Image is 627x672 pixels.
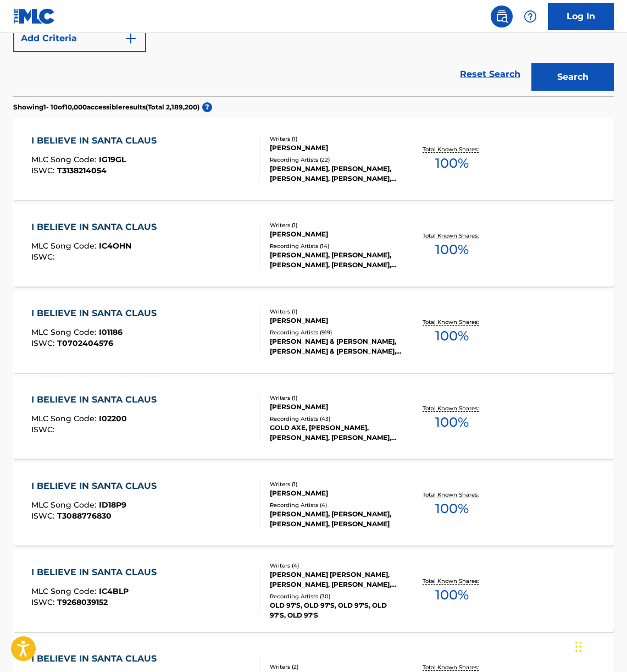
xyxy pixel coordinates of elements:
[435,326,469,346] span: 100 %
[423,491,481,499] p: Total Known Shares:
[270,509,402,529] div: [PERSON_NAME], [PERSON_NAME], [PERSON_NAME], [PERSON_NAME]
[270,156,402,164] div: Recording Artists ( 22 )
[31,221,162,234] div: I BELIEVE IN SANTA CLAUS
[99,327,123,337] span: I01186
[99,500,126,510] span: ID18P9
[575,630,582,663] div: Drag
[13,463,614,546] a: I BELIEVE IN SANTA CLAUSMLC Song Code:ID18P9ISWC:T3088776830Writers (1)[PERSON_NAME]Recording Art...
[435,585,469,605] span: 100 %
[13,204,614,287] a: I BELIEVE IN SANTA CLAUSMLC Song Code:IC4OHNISWC:Writers (1)[PERSON_NAME]Recording Artists (14)[P...
[99,586,129,596] span: IC4BLP
[31,241,99,251] span: MLC Song Code :
[124,32,137,45] img: 9d2ae6d4665cec9f34b9.svg
[270,601,402,620] div: OLD 97'S, OLD 97'S, OLD 97'S, OLD 97'S, OLD 97'S
[31,327,99,337] span: MLC Song Code :
[13,549,614,632] a: I BELIEVE IN SANTA CLAUSMLC Song Code:IC4BLPISWC:T9268039152Writers (4)[PERSON_NAME] [PERSON_NAME...
[31,393,162,406] div: I BELIEVE IN SANTA CLAUS
[270,394,402,402] div: Writers ( 1 )
[31,586,99,596] span: MLC Song Code :
[31,511,57,521] span: ISWC :
[270,570,402,590] div: [PERSON_NAME] [PERSON_NAME], [PERSON_NAME], [PERSON_NAME], [PERSON_NAME] [PERSON_NAME]
[13,377,614,459] a: I BELIEVE IN SANTA CLAUSMLC Song Code:I02200ISWC:Writers (1)[PERSON_NAME]Recording Artists (43)GO...
[572,619,627,672] iframe: Chat Widget
[270,402,402,412] div: [PERSON_NAME]
[270,143,402,153] div: [PERSON_NAME]
[13,290,614,373] a: I BELIEVE IN SANTA CLAUSMLC Song Code:I01186ISWC:T0702404576Writers (1)[PERSON_NAME]Recording Art...
[31,480,162,493] div: I BELIEVE IN SANTA CLAUS
[270,164,402,184] div: [PERSON_NAME], [PERSON_NAME], [PERSON_NAME], [PERSON_NAME], [PERSON_NAME]
[202,102,212,112] span: ?
[31,134,162,147] div: I BELIEVE IN SANTA CLAUS
[31,566,162,579] div: I BELIEVE IN SANTA CLAUS
[435,153,469,173] span: 100 %
[57,597,108,607] span: T9268039152
[13,25,146,52] button: Add Criteria
[31,166,57,175] span: ISWC :
[57,166,107,175] span: T3138214054
[270,250,402,270] div: [PERSON_NAME], [PERSON_NAME], [PERSON_NAME], [PERSON_NAME], [PERSON_NAME]
[435,240,469,260] span: 100 %
[31,597,57,607] span: ISWC :
[270,221,402,229] div: Writers ( 1 )
[270,229,402,239] div: [PERSON_NAME]
[270,423,402,443] div: GOLD AXE, [PERSON_NAME],[PERSON_NAME], [PERSON_NAME], [PERSON_NAME], [PERSON_NAME] & [PERSON_NAME...
[31,425,57,434] span: ISWC :
[270,135,402,143] div: Writers ( 1 )
[31,338,57,348] span: ISWC :
[454,62,526,86] a: Reset Search
[423,663,481,671] p: Total Known Shares:
[423,404,481,412] p: Total Known Shares:
[270,561,402,570] div: Writers ( 4 )
[423,232,481,240] p: Total Known Shares:
[270,592,402,601] div: Recording Artists ( 30 )
[270,501,402,509] div: Recording Artists ( 4 )
[31,414,99,423] span: MLC Song Code :
[13,118,614,200] a: I BELIEVE IN SANTA CLAUSMLC Song Code:IG19GLISWC:T3138214054Writers (1)[PERSON_NAME]Recording Art...
[270,328,402,337] div: Recording Artists ( 919 )
[99,414,127,423] span: I02200
[423,577,481,585] p: Total Known Shares:
[270,242,402,250] div: Recording Artists ( 14 )
[495,10,508,23] img: search
[270,480,402,488] div: Writers ( 1 )
[435,412,469,432] span: 100 %
[31,652,162,665] div: I BELIEVE IN SANTA CLAUS
[423,145,481,153] p: Total Known Shares:
[531,63,614,91] button: Search
[524,10,537,23] img: help
[270,307,402,316] div: Writers ( 1 )
[491,5,513,27] a: Public Search
[270,337,402,356] div: [PERSON_NAME] & [PERSON_NAME], [PERSON_NAME] & [PERSON_NAME], [PERSON_NAME], [PERSON_NAME], [PERS...
[270,316,402,326] div: [PERSON_NAME]
[31,307,162,320] div: I BELIEVE IN SANTA CLAUS
[423,318,481,326] p: Total Known Shares:
[57,511,112,521] span: T3088776830
[13,102,199,112] p: Showing 1 - 10 of 10,000 accessible results (Total 2,189,200 )
[519,5,541,27] div: Help
[548,3,614,30] a: Log In
[31,155,99,164] span: MLC Song Code :
[270,488,402,498] div: [PERSON_NAME]
[270,415,402,423] div: Recording Artists ( 43 )
[435,499,469,519] span: 100 %
[99,155,126,164] span: IG19GL
[270,663,402,671] div: Writers ( 2 )
[31,500,99,510] span: MLC Song Code :
[31,252,57,262] span: ISWC :
[13,8,56,24] img: MLC Logo
[57,338,113,348] span: T0702404576
[99,241,131,251] span: IC4OHN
